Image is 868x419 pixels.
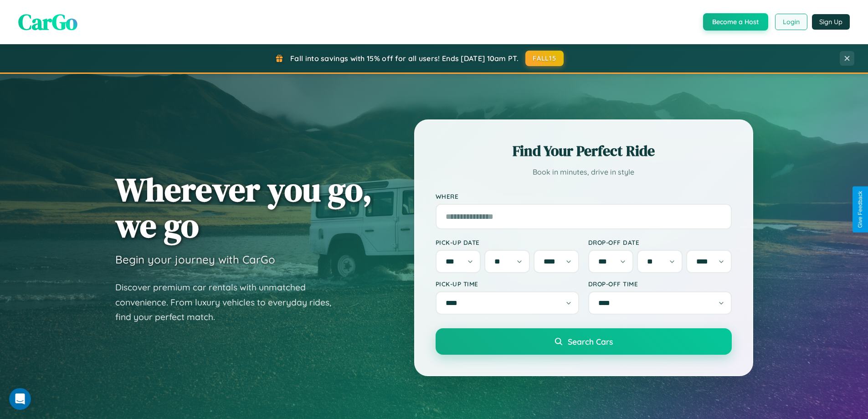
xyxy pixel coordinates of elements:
div: Give Feedback [857,191,863,228]
button: FALL15 [525,51,564,66]
h1: Wherever you go, we go [115,171,372,243]
h3: Begin your journey with CarGo [115,253,275,266]
p: Discover premium car rentals with unmatched convenience. From luxury vehicles to everyday rides, ... [115,280,343,325]
span: Search Cars [568,336,613,347]
label: Drop-off Date [588,238,732,246]
button: Login [775,14,807,30]
label: Pick-up Time [436,280,579,288]
p: Book in minutes, drive in style [436,166,732,179]
label: Pick-up Date [436,238,579,246]
button: Become a Host [703,13,768,31]
button: Sign Up [812,14,850,30]
span: Fall into savings with 15% off for all users! Ends [DATE] 10am PT. [290,54,519,63]
button: Search Cars [436,328,732,355]
label: Drop-off Time [588,280,732,288]
label: Where [436,192,732,200]
iframe: Intercom live chat [9,388,31,410]
h2: Find Your Perfect Ride [436,141,732,161]
span: CarGo [18,7,77,37]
